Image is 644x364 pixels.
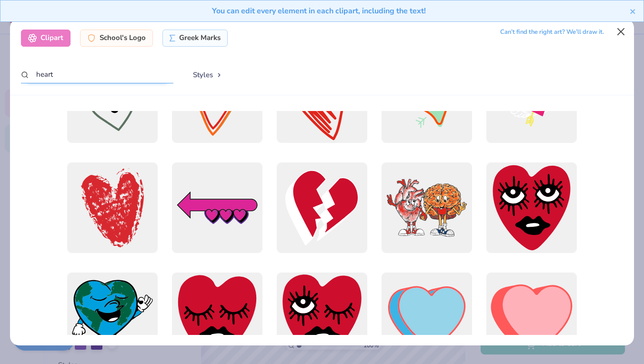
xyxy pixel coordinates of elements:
div: Greek Marks [162,30,228,47]
div: School's Logo [80,30,153,47]
button: close [630,5,636,17]
div: Can’t find the right art? We’ll draw it. [500,24,604,40]
button: Close [612,23,630,41]
div: You can edit every element in each clipart, including the text! [8,5,630,17]
input: Search by name [21,66,173,83]
button: Styles [183,66,232,84]
div: Clipart [21,30,70,47]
